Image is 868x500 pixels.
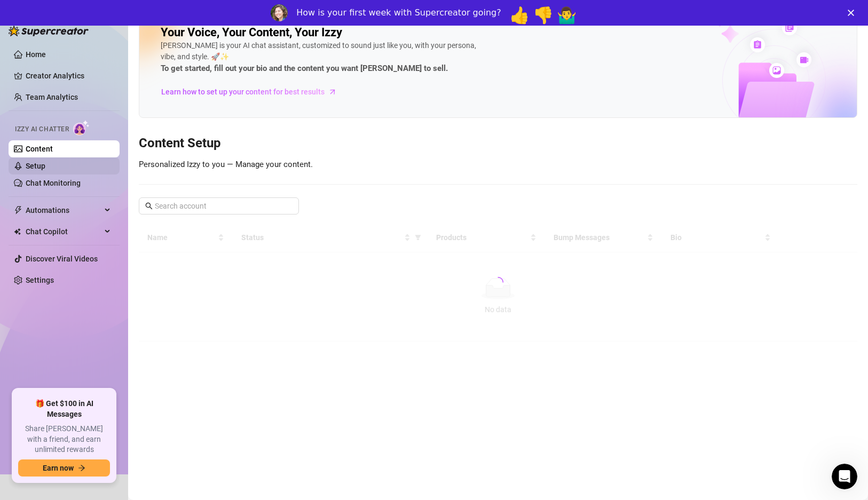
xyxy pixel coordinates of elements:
a: Home [26,50,46,59]
iframe: Intercom live chat [832,464,857,489]
a: Discover Viral Videos [26,255,98,263]
img: Chat Copilot [14,228,21,235]
img: ai-chatter-content-library-cLFOSyPT.png [691,9,857,117]
span: Chat Copilot [26,223,101,240]
span: arrow-right [78,464,85,472]
strong: To get started, fill out your bio and the content you want [PERSON_NAME] to sell. [161,64,448,73]
span: Learn how to set up your content for best results [161,86,325,98]
a: Learn how to set up your content for best results [161,83,345,100]
span: Share [PERSON_NAME] with a friend, and earn unlimited rewards [18,424,110,455]
span: 🤷‍♂️ [557,6,577,25]
h2: Your Voice, Your Content, Your Izzy [161,25,342,40]
a: Setup [26,162,45,170]
span: search [145,202,153,210]
span: 👎 [533,6,553,25]
span: Earn now [43,464,74,472]
span: Automations [26,202,101,219]
span: 1 reaction [533,2,557,19]
span: thumbs up reaction [510,2,533,19]
span: 👍 [510,6,530,25]
a: Creator Analytics [26,67,111,84]
div: [PERSON_NAME] is your AI chat assistant, customized to sound just like you, with your persona, vi... [161,40,481,75]
a: Content [26,145,53,153]
img: logo-BBDzfeDw.svg [9,26,89,36]
img: Profile image for Ella [271,4,288,21]
a: Chat Monitoring [26,179,81,187]
a: Team Analytics [26,93,78,101]
h3: Content Setup [139,135,857,152]
span: Personalized Izzy to you — Manage your content. [139,160,313,169]
a: Settings [26,276,54,284]
span: loading [491,275,505,289]
span: man shrugging reaction [557,2,580,19]
input: Search account [155,200,284,212]
span: thunderbolt [14,206,22,215]
span: Izzy AI Chatter [15,124,69,134]
div: How is your first week with Supercreator going? [296,7,501,18]
div: Close [848,10,858,16]
img: AI Chatter [73,120,90,136]
button: Earn nowarrow-right [18,459,110,477]
span: arrow-right [327,86,338,97]
span: 🎁 Get $100 in AI Messages [18,399,110,419]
